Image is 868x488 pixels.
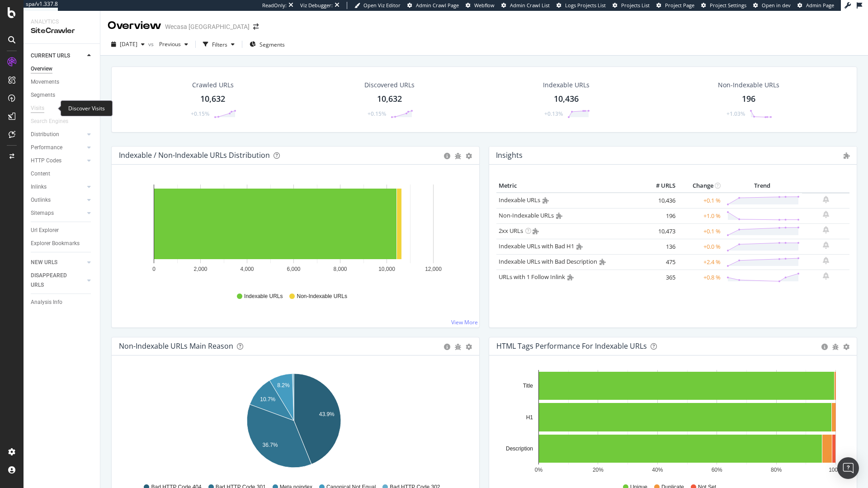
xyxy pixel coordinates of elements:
[31,143,62,152] div: Performance
[678,270,723,285] td: +0.8 %
[455,153,461,159] div: bug
[333,266,347,272] text: 8,000
[496,149,523,161] h4: Insights
[31,239,80,248] div: Explorer Bookmarks
[466,153,472,159] div: gear
[642,254,678,270] td: 475
[576,243,583,250] i: Admin
[31,26,93,36] div: SiteCrawler
[253,24,259,30] div: arrow-right-arrow-left
[726,110,745,118] div: +1.03%
[262,2,287,9] div: ReadOnly:
[156,37,192,52] button: Previous
[496,179,642,193] th: Metric
[652,467,663,473] text: 40%
[642,223,678,239] td: 10,473
[496,370,846,475] svg: A chart.
[108,37,148,52] button: [DATE]
[823,242,829,249] div: bell-plus
[31,208,54,218] div: Sitemaps
[832,344,839,350] div: bug
[642,193,678,208] td: 10,436
[823,226,829,233] div: bell-plus
[31,130,59,139] div: Distribution
[499,273,565,281] a: URLs with 1 Follow Inlink
[61,100,113,116] div: Discover Visits
[678,208,723,223] td: +1.0 %
[31,117,77,126] a: Search Engines
[156,40,181,48] span: Previous
[451,318,478,326] a: View More
[425,266,442,272] text: 12,000
[678,239,723,254] td: +0.0 %
[152,266,156,272] text: 0
[246,37,288,52] button: Segments
[526,414,533,421] text: H1
[259,41,285,48] span: Segments
[678,193,723,208] td: +0.1 %
[543,81,590,90] div: Indexable URLs
[499,242,574,250] a: Indexable URLs with Bad H1
[533,228,539,234] i: Admin
[416,2,459,9] span: Admin Crawl Page
[723,179,802,193] th: Trend
[678,254,723,270] td: +2.4 %
[499,211,554,219] a: Non-Indexable URLs
[837,457,859,479] div: Open Intercom Messenger
[31,195,85,205] a: Outlinks
[701,2,746,9] a: Project Settings
[665,2,694,9] span: Project Page
[244,293,283,300] span: Indexable URLs
[642,208,678,223] td: 196
[31,77,94,87] a: Movements
[593,467,604,473] text: 20%
[742,93,755,105] div: 196
[823,211,829,218] div: bell-plus
[496,341,647,351] div: HTML Tags Performance for Indexable URLs
[821,344,828,350] div: circle-info
[31,18,93,26] div: Analytics
[31,182,47,192] div: Inlinks
[31,130,85,139] a: Distribution
[31,156,61,166] div: HTTP Codes
[557,2,606,9] a: Logs Projects List
[599,259,606,265] i: Admin
[119,179,469,284] svg: A chart.
[119,370,469,475] svg: A chart.
[31,258,57,267] div: NEW URLS
[287,266,300,272] text: 6,000
[829,467,843,473] text: 100%
[843,344,849,350] div: gear
[363,2,401,9] span: Open Viz Editor
[31,156,85,166] a: HTTP Codes
[771,467,782,473] text: 80%
[31,51,85,61] a: CURRENT URLS
[31,298,62,307] div: Analysis Info
[642,239,678,254] td: 136
[523,383,533,389] text: Title
[31,90,94,100] a: Segments
[165,22,250,31] div: Wecasa [GEOGRAPHIC_DATA]
[108,18,161,33] div: Overview
[455,344,461,350] div: bug
[377,93,402,105] div: 10,632
[501,2,550,9] a: Admin Crawl List
[499,196,540,204] a: Indexable URLs
[31,298,94,307] a: Analysis Info
[535,467,543,473] text: 0%
[544,110,563,118] div: +0.13%
[474,2,495,9] span: Webflow
[297,293,347,300] span: Non-Indexable URLs
[31,77,59,87] div: Movements
[31,239,94,248] a: Explorer Bookmarks
[31,226,59,235] div: Url Explorer
[31,169,94,179] a: Content
[31,104,44,113] div: Visits
[554,93,579,105] div: 10,436
[262,442,278,448] text: 36.7%
[542,197,549,204] i: Admin
[31,64,52,74] div: Overview
[319,411,335,417] text: 43.9%
[678,179,723,193] th: Change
